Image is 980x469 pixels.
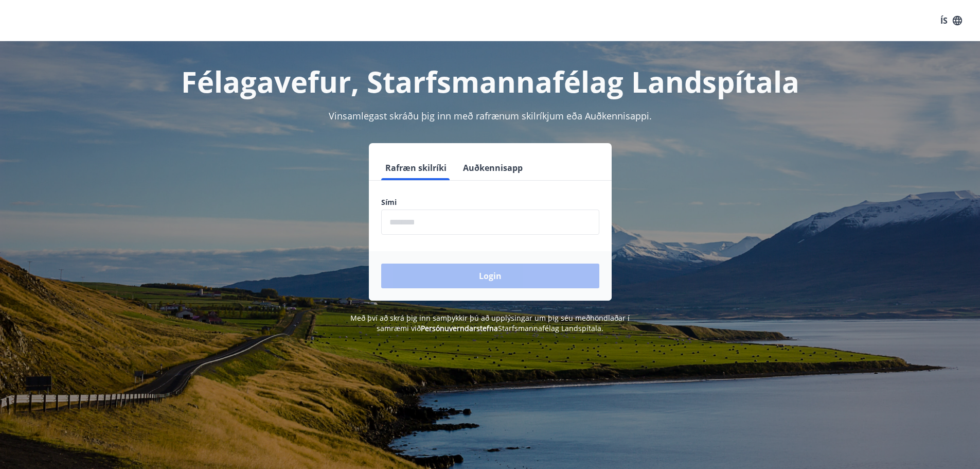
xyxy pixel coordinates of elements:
button: Auðkennisapp [459,155,527,180]
a: Persónuverndarstefna [421,323,498,333]
h1: Félagavefur, Starfsmannafélag Landspítala [132,62,848,101]
label: Sími [381,197,599,207]
button: Rafræn skilríki [381,155,451,180]
span: Með því að skrá þig inn samþykkir þú að upplýsingar um þig séu meðhöndlaðar í samræmi við Starfsm... [350,313,630,333]
span: Vinsamlegast skráðu þig inn með rafrænum skilríkjum eða Auðkennisappi. [329,110,652,122]
button: ÍS [935,11,968,30]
